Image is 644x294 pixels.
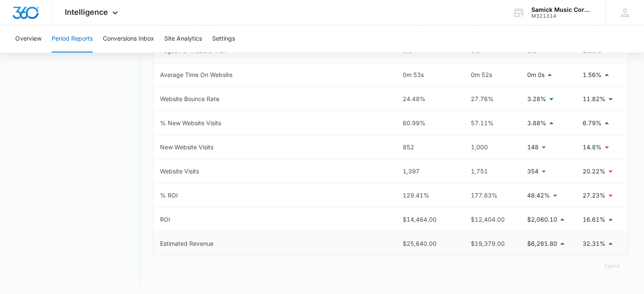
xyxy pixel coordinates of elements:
[527,215,557,224] p: $2,060.10
[403,143,451,152] div: 852
[160,239,213,248] div: Estimated Revenue
[465,70,514,80] div: 0m 52s
[403,167,451,176] div: 1,397
[15,25,41,52] button: Overview
[403,70,451,80] div: 0m 53s
[403,239,451,248] div: $25,640.00
[583,94,605,104] p: 11.82%
[527,70,544,80] p: 0m 0s
[52,25,93,52] button: Period Reports
[583,143,602,152] p: 14.8%
[160,118,221,128] div: % New Website Visits
[403,191,451,200] div: 129.41%
[403,118,451,128] div: 60.99%
[160,191,178,200] div: % ROI
[583,191,605,200] p: 27.23%
[527,143,539,152] p: 148
[65,8,108,16] span: Intelligence
[527,94,546,104] p: 3.28%
[164,25,202,52] button: Site Analytics
[160,94,219,104] div: Website Bounce Rate
[583,70,602,80] p: 1.56%
[465,239,514,248] div: $19,379.00
[527,167,539,176] p: 354
[527,239,557,248] p: $6,261.80
[527,191,550,200] p: 48.42%
[160,215,170,224] div: ROI
[583,239,605,248] p: 32.31%
[531,6,593,13] div: account name
[160,70,232,80] div: Average Time On Website
[583,167,605,176] p: 20.22%
[465,143,514,152] div: 1,000
[465,94,514,104] div: 27.76%
[465,191,514,200] div: 177.83%
[403,94,451,104] div: 24.48%
[527,118,546,128] p: 3.88%
[465,167,514,176] div: 1,751
[596,256,628,276] button: Spend
[465,215,514,224] div: $12,404.00
[160,143,213,152] div: New Website Visits
[583,215,605,224] p: 16.61%
[160,167,199,176] div: Website Visits
[403,215,451,224] div: $14,464.00
[212,25,235,52] button: Settings
[531,13,593,19] div: account id
[465,118,514,128] div: 57.11%
[103,25,154,52] button: Conversions Inbox
[583,118,602,128] p: 6.79%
